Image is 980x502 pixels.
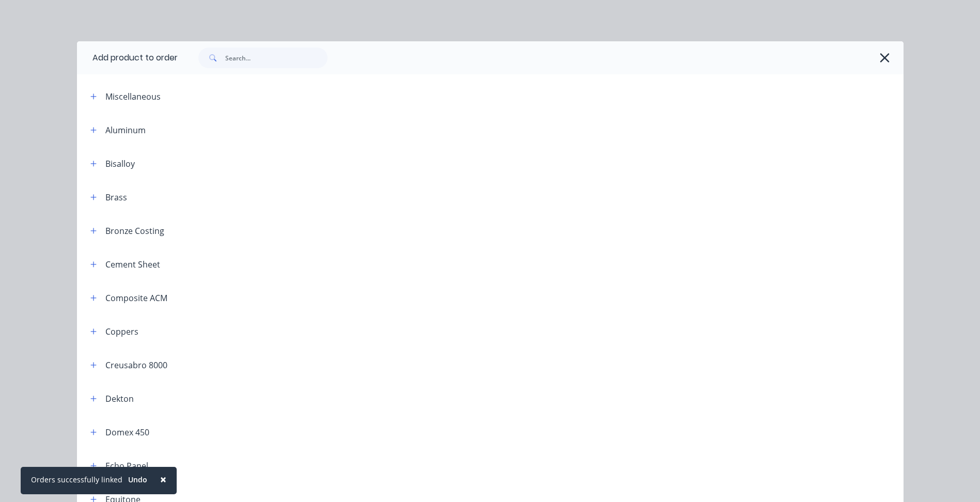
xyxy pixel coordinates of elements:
[105,426,149,438] div: Domex 450
[105,359,167,371] div: Creusabro 8000
[105,258,160,271] div: Cement Sheet
[31,474,122,485] div: Orders successfully linked
[105,124,146,136] div: Aluminum
[105,225,164,237] div: Bronze Costing
[122,472,153,488] button: Undo
[160,472,166,487] span: ×
[105,90,161,103] div: Miscellaneous
[77,41,178,74] div: Add product to order
[105,191,127,203] div: Brass
[105,393,134,405] div: Dekton
[105,292,167,304] div: Composite ACM
[105,158,135,170] div: Bisalloy
[105,325,138,338] div: Coppers
[225,48,328,68] input: Search...
[105,460,148,472] div: Echo Panel
[150,467,177,492] button: Close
